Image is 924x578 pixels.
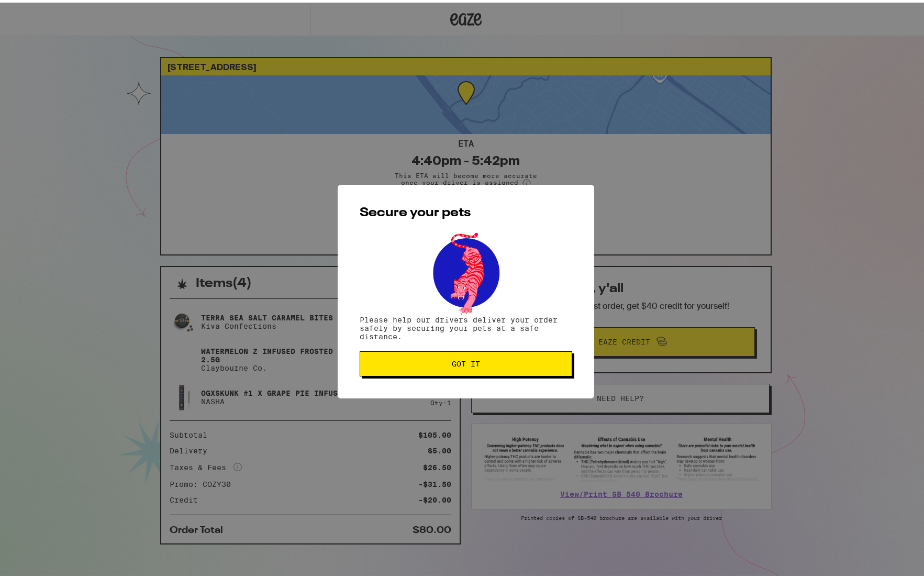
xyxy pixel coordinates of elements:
[360,313,572,338] p: Please help our drivers deliver your order safely by securing your pets at a safe distance.
[423,227,509,313] img: pets
[452,358,480,365] span: Got it
[360,204,572,217] h2: Secure your pets
[360,349,572,374] button: Got it
[6,7,75,16] span: Hi. Need any help?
